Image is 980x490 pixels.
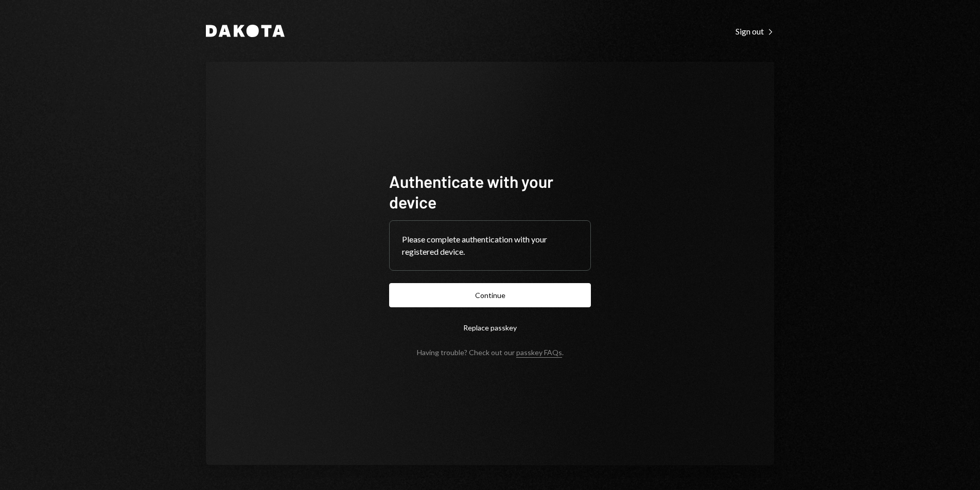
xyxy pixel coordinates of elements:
[516,348,562,358] a: passkey FAQs
[402,233,578,258] div: Please complete authentication with your registered device.
[736,25,774,37] a: Sign out
[389,171,591,212] h1: Authenticate with your device
[417,348,564,357] div: Having trouble? Check out our .
[389,283,591,307] button: Continue
[389,316,591,340] button: Replace passkey
[736,26,774,37] div: Sign out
